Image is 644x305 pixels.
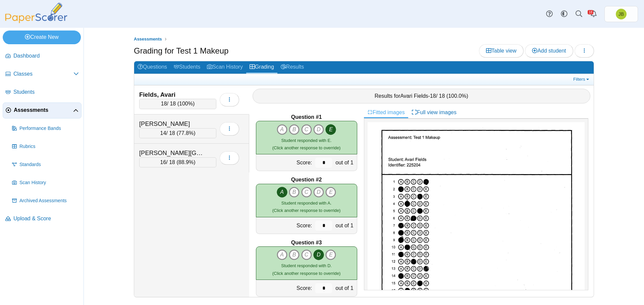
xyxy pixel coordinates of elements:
div: Score: [256,280,314,296]
span: 18 [161,101,167,106]
a: Performance Bands [9,121,82,137]
i: E [325,187,336,198]
span: Student responded with D. [281,263,332,268]
a: Questions [134,61,170,74]
a: Create New [3,30,81,44]
div: Results for - / 18 ( ) [253,89,591,103]
span: Add student [532,48,566,54]
a: Add student [525,44,573,58]
i: E [325,249,336,260]
a: Results [277,61,307,74]
a: Upload & Score [3,211,82,227]
div: Score: [256,154,314,171]
a: Alerts [586,7,601,21]
div: Score: [256,217,314,234]
i: B [289,187,300,198]
i: D [313,249,324,260]
i: C [301,249,312,260]
i: C [301,124,312,135]
a: Joel Boyd [604,6,638,22]
span: Scan History [19,179,79,186]
div: / 18 ( ) [139,157,216,167]
span: Table view [486,48,517,54]
div: Fields, Avari [139,90,206,99]
span: 88.9% [178,159,194,165]
i: A [277,249,287,260]
span: Standards [19,161,79,168]
div: out of 1 [334,280,357,296]
a: Archived Assessments [9,193,82,209]
a: Full view images [408,107,460,118]
i: E [325,124,336,135]
span: Assessments [134,36,162,42]
span: 14 [160,130,166,136]
span: Rubrics [19,143,79,150]
a: Assessments [3,102,82,119]
a: Dashboard [3,48,82,64]
div: out of 1 [334,154,357,171]
a: Students [170,61,204,74]
div: out of 1 [334,217,357,234]
span: Upload & Score [13,215,79,222]
small: (Click another response to override) [272,263,340,276]
span: 100% [179,101,193,106]
i: D [313,124,324,135]
a: Scan History [204,61,246,74]
a: Grading [246,61,277,74]
span: Joel Boyd [616,9,627,19]
a: Students [3,84,82,100]
i: A [277,124,287,135]
div: / 18 ( ) [139,99,216,109]
span: 77.8% [178,130,194,136]
i: A [277,187,287,198]
b: Question #1 [291,113,322,121]
span: 18 [430,93,436,99]
img: PaperScorer [3,3,70,23]
a: PaperScorer [3,18,70,24]
small: (Click another response to override) [272,138,340,150]
a: Classes [3,66,82,82]
span: Archived Assessments [19,198,79,204]
h1: Grading for Test 1 Makeup [134,45,228,57]
span: 16 [160,159,166,165]
a: Rubrics [9,139,82,155]
span: Student responded with E. [281,138,332,143]
span: Classes [13,70,73,78]
b: Question #2 [291,176,322,183]
span: Dashboard [13,52,79,60]
span: Student responded with A. [281,201,331,206]
small: (Click another response to override) [272,201,340,213]
a: Filters [572,76,592,83]
i: C [301,187,312,198]
a: Assessments [132,35,164,44]
b: Question #3 [291,239,322,246]
span: Assessments [14,106,73,114]
div: / 18 ( ) [139,128,216,138]
span: Avari Fields [400,93,428,99]
a: Scan History [9,175,82,191]
span: Joel Boyd [619,12,624,16]
a: Table view [479,44,524,58]
a: Fitted images [364,107,408,118]
div: [PERSON_NAME] [139,120,206,128]
i: D [313,187,324,198]
div: [PERSON_NAME][GEOGRAPHIC_DATA] [139,149,206,157]
span: Performance Bands [19,125,79,132]
i: B [289,124,300,135]
a: Standards [9,157,82,173]
span: 100.0% [448,93,466,99]
span: Students [13,88,79,96]
i: B [289,249,300,260]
